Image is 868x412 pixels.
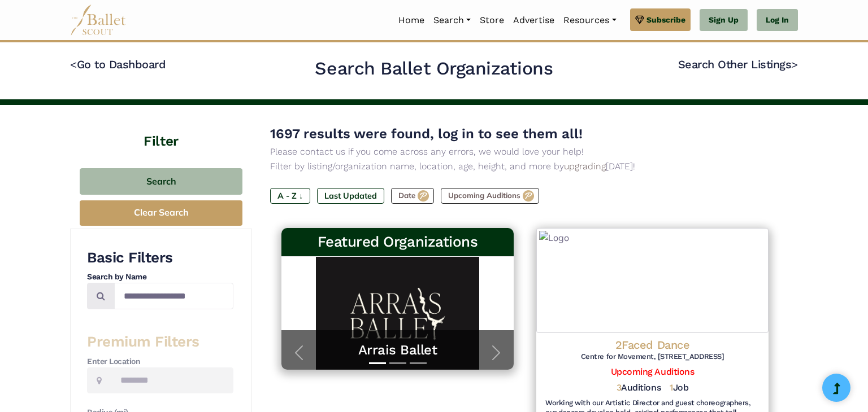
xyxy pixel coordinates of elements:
label: A - Z ↓ [270,188,310,204]
code: < [70,57,77,71]
a: Arrais Ballet [293,341,502,359]
button: Search [80,168,242,195]
h4: Enter Location [87,356,233,367]
input: Search by names... [114,283,233,309]
a: Subscribe [630,8,691,31]
span: 3 [617,382,622,393]
a: Resources [559,8,620,32]
a: Search Other Listings> [678,58,798,71]
button: Slide 2 [389,357,406,370]
label: Last Updated [317,188,384,204]
h4: 2Faced Dance [545,338,759,352]
label: Date [391,188,434,204]
p: Filter by listing/organization name, location, age, height, and more by [DATE]! [270,159,780,174]
span: Subscribe [646,14,685,26]
input: Location [111,367,233,394]
a: Sign Up [700,9,748,32]
h3: Premium Filters [87,332,233,352]
button: Slide 1 [369,357,386,370]
h2: Search Ballet Organizations [315,57,553,81]
a: <Go to Dashboard [70,58,166,71]
h4: Search by Name [87,271,233,283]
button: Clear Search [80,200,242,226]
span: 1697 results were found, log in to see them all! [270,126,583,142]
a: Log In [757,9,798,32]
a: upgrading [564,161,606,172]
a: Upcoming Auditions [611,366,694,377]
h3: Featured Organizations [290,233,505,252]
img: Logo [536,228,769,333]
h5: Auditions [617,382,661,394]
a: Search [429,8,475,32]
label: Upcoming Auditions [441,188,539,204]
h5: Job [670,382,688,394]
img: gem.svg [635,14,644,26]
code: > [791,57,798,71]
span: 1 [670,382,673,393]
a: Store [475,8,509,32]
p: Please contact us if you come across any errors, we would love your help! [270,144,780,159]
h4: Filter [70,105,252,151]
h6: Centre for Movement, [STREET_ADDRESS] [545,352,759,362]
a: Advertise [509,8,559,32]
h3: Basic Filters [87,248,233,268]
a: Home [394,8,429,32]
button: Slide 3 [410,357,427,370]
